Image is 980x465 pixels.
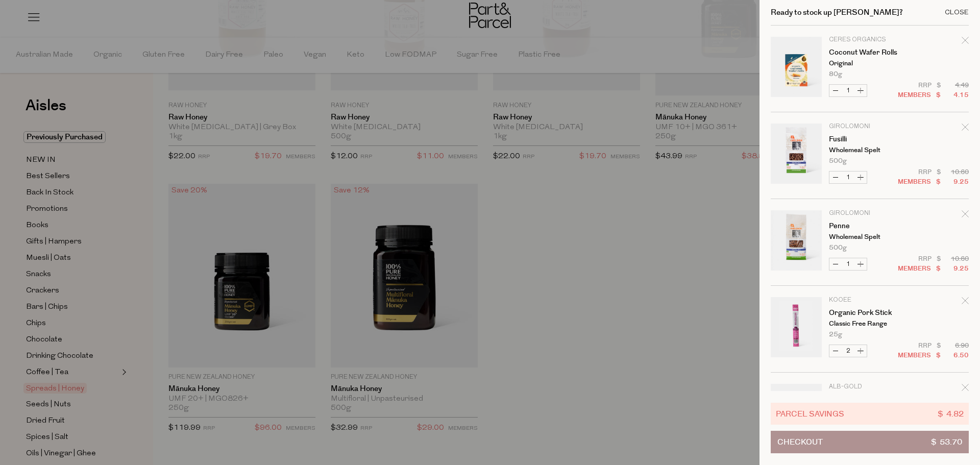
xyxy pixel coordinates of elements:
div: Remove Organic Pork Stick [962,296,969,309]
span: $ 4.82 [938,408,964,420]
span: Checkout [777,431,823,453]
a: Coconut Wafer Rolls [829,49,908,56]
p: Wholemeal Spelt [829,147,908,154]
p: Classic Free Range [829,321,908,327]
a: Organic Pork Stick [829,309,908,316]
div: Remove Mie Noodles [962,382,969,396]
a: Penne [829,223,908,230]
p: Ceres Organics [829,37,908,43]
p: Original [829,60,908,67]
input: QTY Organic Pork Stick [842,345,854,357]
span: 500g [829,244,847,251]
p: Alb-Gold [829,384,908,390]
span: 500g [829,158,847,164]
input: QTY Coconut Wafer Rolls [842,85,854,96]
div: Close [945,9,969,16]
h2: Ready to stock up [PERSON_NAME]? [771,9,903,16]
input: QTY Fusilli [842,172,854,183]
p: Wholemeal Spelt [829,234,908,240]
div: Remove Penne [962,209,969,223]
p: Girolomoni [829,210,908,216]
div: Remove Fusilli [962,122,969,136]
div: Remove Coconut Wafer Rolls [962,35,969,49]
span: 25g [829,331,842,338]
span: 80g [829,71,842,78]
a: Fusilli [829,136,908,143]
span: Parcel Savings [776,408,844,420]
p: Girolomoni [829,124,908,130]
span: $ 53.70 [931,431,962,453]
input: QTY Penne [842,258,854,270]
p: KOOEE [829,297,908,303]
button: Checkout$ 53.70 [771,431,969,453]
